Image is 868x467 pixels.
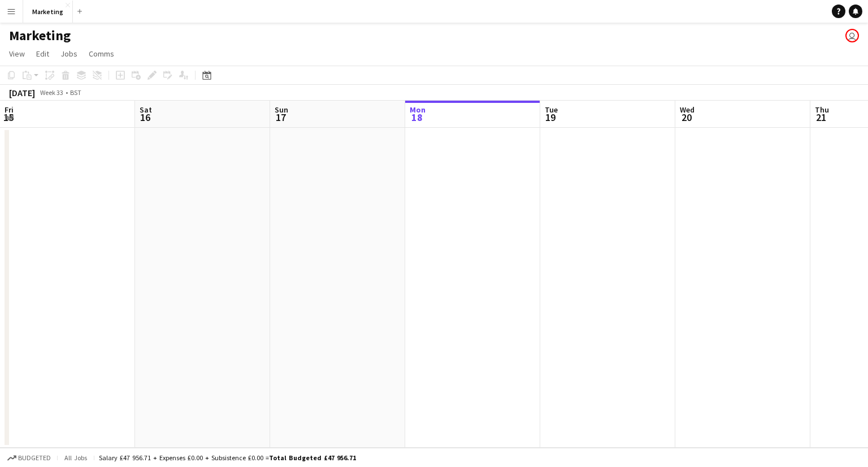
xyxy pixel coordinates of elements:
span: Week 33 [37,88,66,97]
span: 21 [813,111,829,124]
a: View [5,46,29,61]
span: 16 [138,111,152,124]
span: Edit [36,49,49,59]
span: Sun [275,105,288,115]
div: BST [70,88,81,97]
span: 17 [273,111,288,124]
h1: Marketing [9,27,71,44]
span: 15 [3,111,14,124]
span: 18 [408,111,426,124]
span: Total Budgeted £47 956.71 [269,453,356,462]
button: Marketing [23,1,73,23]
span: Thu [815,105,829,115]
span: Budgeted [18,454,51,462]
span: 20 [678,111,695,124]
span: Tue [545,105,558,115]
span: 19 [543,111,558,124]
a: Jobs [56,46,82,61]
span: View [9,49,25,59]
app-user-avatar: Liveforce Marketing [845,29,859,42]
a: Edit [32,46,54,61]
span: Sat [140,105,152,115]
span: Wed [680,105,695,115]
span: Mon [410,105,426,115]
span: Comms [89,49,114,59]
span: All jobs [62,453,89,462]
button: Budgeted [6,452,53,464]
span: Jobs [60,49,77,59]
a: Comms [84,46,119,61]
span: Fri [5,105,14,115]
div: [DATE] [9,87,35,98]
div: Salary £47 956.71 + Expenses £0.00 + Subsistence £0.00 = [99,453,356,462]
